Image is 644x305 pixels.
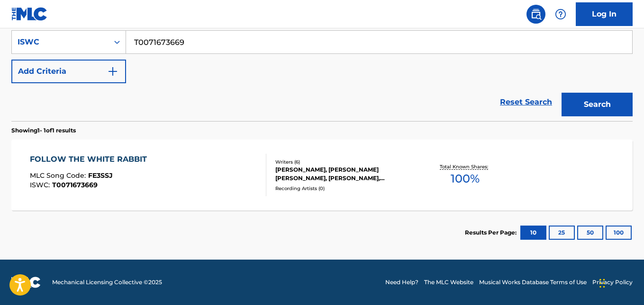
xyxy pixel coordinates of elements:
img: help [555,9,566,20]
a: Log In [576,2,633,26]
p: Results Per Page: [465,228,519,237]
a: Need Help? [385,278,418,287]
button: 25 [549,226,575,240]
iframe: Chat Widget [597,260,644,305]
div: Writers ( 6 ) [275,158,414,166]
a: Musical Works Database Terms of Use [479,278,587,287]
button: 100 [606,226,632,240]
form: Search Form [11,30,633,121]
div: Drag [599,269,605,297]
span: T0071673669 [52,181,98,189]
span: Mechanical Licensing Collective © 2025 [52,278,162,287]
a: Privacy Policy [592,278,633,287]
a: FOLLOW THE WHITE RABBITMLC Song Code:FE3SSJISWC:T0071673669Writers (6)[PERSON_NAME], [PERSON_NAME... [11,139,633,210]
button: Search [562,93,633,116]
a: Reset Search [495,92,557,113]
div: FOLLOW THE WHITE RABBIT [30,154,152,165]
div: Recording Artists ( 0 ) [275,185,414,192]
span: ISWC : [30,181,52,189]
button: 50 [577,226,603,240]
a: The MLC Website [424,278,473,287]
span: 100 % [451,170,480,187]
span: FE3SSJ [88,171,113,180]
img: search [530,9,542,20]
p: Total Known Shares: [440,163,490,170]
button: Add Criteria [11,60,126,83]
div: ISWC [18,36,103,48]
img: 9d2ae6d4665cec9f34b9.svg [107,66,118,77]
span: MLC Song Code : [30,171,88,180]
a: Public Search [526,5,545,24]
p: Showing 1 - 1 of 1 results [11,126,76,135]
img: logo [11,277,41,288]
img: MLC Logo [11,7,48,21]
div: Help [551,5,570,24]
div: [PERSON_NAME], [PERSON_NAME] [PERSON_NAME], [PERSON_NAME], [PERSON_NAME], [PERSON_NAME] [275,166,414,183]
button: 10 [520,226,546,240]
